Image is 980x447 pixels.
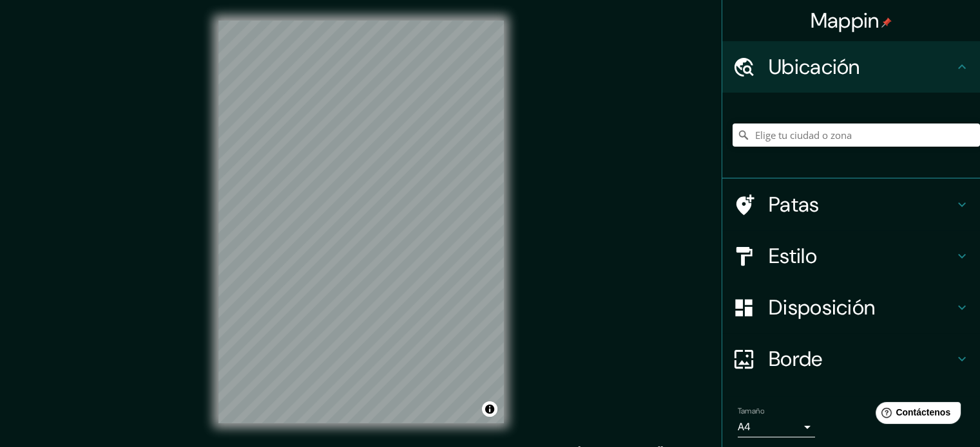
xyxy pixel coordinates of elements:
font: Disposición [769,294,875,321]
canvas: Mapa [218,21,504,423]
font: A4 [738,420,751,433]
font: Borde [769,345,823,372]
font: Ubicación [769,53,860,80]
div: Disposición [722,282,980,333]
input: Elige tu ciudad o zona [733,123,980,147]
font: Patas [769,191,820,218]
div: Patas [722,179,980,230]
font: Estilo [769,242,817,269]
div: Ubicación [722,41,980,93]
img: pin-icon.png [881,17,892,28]
button: Activar o desactivar atribución [482,401,497,417]
font: Tamaño [738,406,764,416]
div: Borde [722,333,980,385]
div: A4 [738,417,815,437]
iframe: Lanzador de widgets de ayuda [865,397,966,433]
div: Estilo [722,230,980,282]
font: Mappin [811,7,879,34]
